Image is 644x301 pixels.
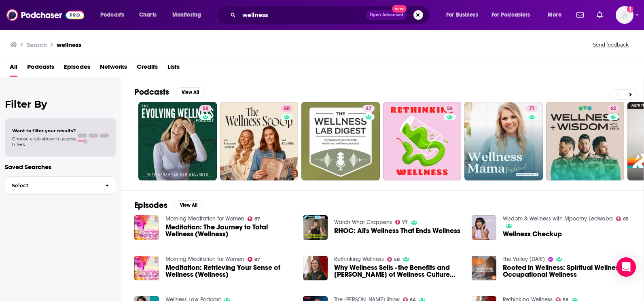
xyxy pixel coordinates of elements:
span: Choose a tab above to access filters. [12,136,76,147]
span: 87 [254,258,260,261]
span: 87 [254,217,260,221]
h2: Episodes [134,200,167,210]
span: Select [5,183,99,188]
h2: Podcasts [134,87,169,97]
a: 58 [387,257,400,262]
a: Morning Meditation for Women [165,256,244,263]
img: Meditation: The Journey to Total Wellness (Wellness) [134,215,159,240]
a: RHOC: All's Wellness That Ends Wellness [334,227,460,234]
a: The Valley Today [503,256,545,263]
svg: Add a profile image [627,6,633,13]
img: User Profile [616,6,633,24]
a: Credits [137,60,158,77]
img: Meditation: Retrieving Your Sense of Wellness (Wellness) [134,256,159,280]
img: Rooted in Wellness: Spiritual Wellness / Occupational Wellness [472,256,496,280]
span: Charts [139,9,157,21]
a: EpisodesView All [134,200,203,210]
a: Podchaser - Follow, Share and Rate Podcasts [6,7,84,23]
button: Select [5,176,116,195]
div: Search podcasts, credits, & more... [225,6,438,24]
span: 58 [394,258,400,261]
a: 71 [464,102,543,180]
input: Search podcasts, credits, & more... [239,8,366,21]
p: Saved Searches [5,163,116,171]
a: Episodes [64,60,90,77]
span: 71 [529,105,534,113]
button: open menu [441,8,488,21]
span: For Business [446,9,478,21]
button: Send feedback [591,41,631,48]
a: Morning Meditation for Women [165,215,244,222]
button: View All [176,87,205,97]
a: 58 [138,102,217,180]
a: Why Wellness Sells - the Benefits and Harms of Wellness Culture with Colleen Derkatch [334,264,462,278]
span: Why Wellness Sells - the Benefits and [PERSON_NAME] of Wellness Culture with [PERSON_NAME] [334,264,462,278]
h3: wellness [57,41,81,49]
a: 80 [281,105,293,112]
a: Wellness Checkup [503,231,562,237]
img: RHOC: All's Wellness That Ends Wellness [303,215,328,240]
span: New [392,5,407,13]
a: 65 [616,216,629,221]
span: 80 [284,105,290,113]
button: open menu [95,8,135,21]
span: More [548,9,561,21]
a: 58 [444,105,456,112]
img: Wellness Checkup [472,215,496,240]
a: Show notifications dropdown [593,8,606,22]
button: View All [174,200,203,210]
a: Podcasts [27,60,54,77]
a: Meditation: The Journey to Total Wellness (Wellness) [165,224,293,237]
span: Monitoring [172,9,201,21]
button: open menu [542,8,572,21]
a: 71 [526,105,538,112]
button: Show profile menu [616,6,633,24]
a: 62 [546,102,625,180]
button: Open AdvancedNew [366,10,407,20]
h2: Filter By [5,98,116,110]
a: Watch What Crappens [334,219,392,226]
span: Logged in as veronica.smith [616,6,633,24]
a: Rooted in Wellness: Spiritual Wellness / Occupational Wellness [503,264,631,278]
span: Lists [167,60,180,77]
span: For Podcasters [491,9,530,21]
a: 80 [220,102,299,180]
a: 47 [362,105,375,112]
button: open menu [167,8,212,21]
a: Rethinking Wellness [334,256,384,263]
span: Open Advanced [370,13,403,17]
a: 77 [395,220,408,225]
button: open menu [486,8,542,21]
span: Podcasts [100,9,124,21]
a: Wisdom & Wellness with Mpoomy Ledwaba [503,215,613,222]
span: 58 [447,105,453,113]
a: 47 [301,102,380,180]
a: All [10,60,17,77]
h3: Search [27,41,47,49]
span: 65 [623,217,629,221]
span: 47 [366,105,371,113]
span: 58 [203,105,208,113]
a: Show notifications dropdown [573,8,587,22]
a: Meditation: Retrieving Your Sense of Wellness (Wellness) [165,264,293,278]
a: 87 [248,257,261,262]
a: Charts [134,8,161,21]
a: 58 [383,102,462,180]
a: Networks [100,60,127,77]
img: Why Wellness Sells - the Benefits and Harms of Wellness Culture with Colleen Derkatch [303,256,328,280]
span: Want to filter your results? [12,128,76,134]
